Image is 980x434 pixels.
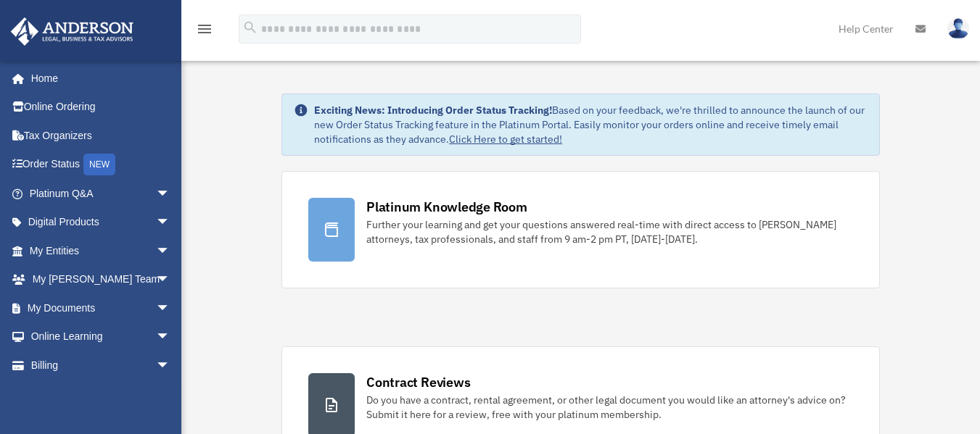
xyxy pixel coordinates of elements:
[281,171,880,288] a: Platinum Knowledge Room Further your learning and get your questions answered real-time with dire...
[10,293,192,322] a: My Documentsarrow_drop_down
[366,198,527,216] div: Platinum Knowledge Room
[10,179,192,208] a: Platinum Q&Aarrow_drop_down
[196,20,213,38] i: menu
[156,351,185,380] span: arrow_drop_down
[314,104,552,117] strong: Exciting News: Introducing Order Status Tracking!
[366,373,470,391] div: Contract Reviews
[196,25,213,38] a: menu
[83,154,115,175] div: NEW
[314,103,868,146] div: Based on your feedback, we're thrilled to announce the launch of our new Order Status Tracking fe...
[947,18,969,39] img: User Pic
[10,150,192,180] a: Order StatusNEW
[10,322,192,351] a: Online Learningarrow_drop_down
[366,217,853,246] div: Further your learning and get your questions answered real-time with direct access to [PERSON_NAM...
[156,265,185,295] span: arrow_drop_down
[449,133,562,146] a: Click Here to get started!
[156,208,185,238] span: arrow_drop_down
[10,93,192,122] a: Online Ordering
[156,236,185,266] span: arrow_drop_down
[156,322,185,352] span: arrow_drop_down
[10,121,192,150] a: Tax Organizers
[242,20,258,36] i: search
[10,351,192,380] a: Billingarrow_drop_down
[10,265,192,294] a: My [PERSON_NAME] Teamarrow_drop_down
[366,393,853,422] div: Do you have a contract, rental agreement, or other legal document you would like an attorney's ad...
[10,208,192,237] a: Digital Productsarrow_drop_down
[156,179,185,209] span: arrow_drop_down
[10,236,192,265] a: My Entitiesarrow_drop_down
[156,293,185,323] span: arrow_drop_down
[10,380,192,409] a: Events Calendar
[7,17,138,46] img: Anderson Advisors Platinum Portal
[10,64,185,93] a: Home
